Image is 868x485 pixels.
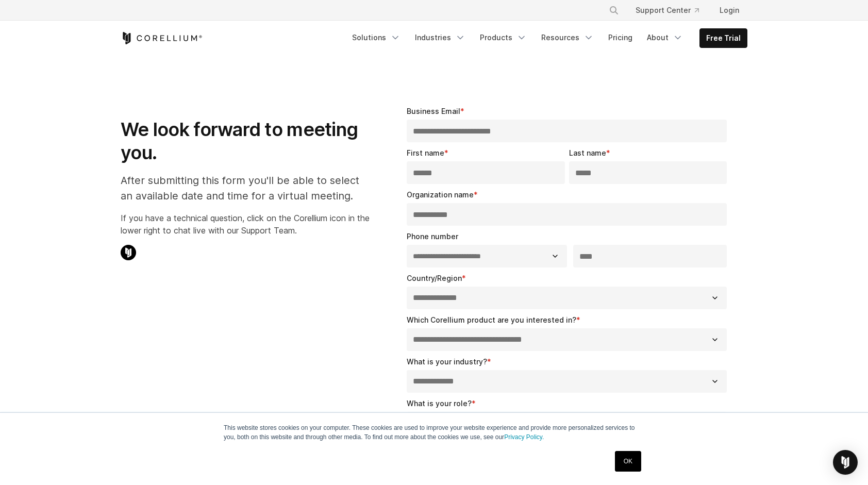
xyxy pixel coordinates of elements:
p: This website stores cookies on your computer. These cookies are used to improve your website expe... [224,423,644,442]
a: Resources [535,28,600,47]
a: Pricing [602,28,639,47]
img: Corellium Chat Icon [121,245,136,260]
a: Products [474,28,533,47]
span: First name [407,148,444,157]
h1: We look forward to meeting you. [121,118,370,164]
span: What is your role? [407,399,472,408]
span: Last name [569,148,606,157]
button: Search [605,1,623,20]
span: Which Corellium product are you interested in? [407,315,576,324]
span: Country/Region [407,274,462,282]
div: Open Intercom Messenger [833,450,858,475]
a: Solutions [346,28,407,47]
a: Corellium Home [121,32,203,44]
span: Organization name [407,190,474,199]
span: Business Email [407,107,460,115]
a: Industries [409,28,472,47]
span: Phone number [407,232,458,241]
span: What is your industry? [407,357,487,366]
a: Free Trial [700,29,747,47]
div: Navigation Menu [596,1,747,20]
p: If you have a technical question, click on the Corellium icon in the lower right to chat live wit... [121,212,370,237]
a: Login [711,1,747,20]
a: Privacy Policy. [504,433,544,441]
div: Navigation Menu [346,28,747,48]
a: About [641,28,689,47]
a: OK [615,451,641,472]
a: Support Center [627,1,707,20]
p: After submitting this form you'll be able to select an available date and time for a virtual meet... [121,173,370,204]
